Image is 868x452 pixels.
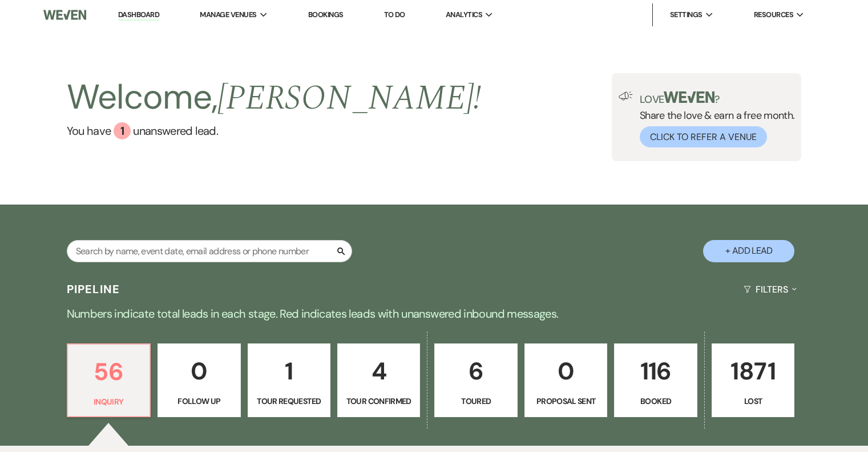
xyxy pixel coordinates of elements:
[217,72,481,125] span: [PERSON_NAME] !
[67,240,352,262] input: Search by name, event date, email address or phone number
[248,343,330,418] a: 1Tour Requested
[165,352,233,390] p: 0
[670,9,703,21] span: Settings
[384,10,405,19] a: To Do
[719,352,787,390] p: 1871
[255,395,323,407] p: Tour Requested
[345,352,413,390] p: 4
[532,395,600,407] p: Proposal Sent
[67,343,151,418] a: 56Inquiry
[165,395,233,407] p: Follow Up
[23,305,845,323] p: Numbers indicate total leads in each stage. Red indicates leads with unanswered inbound messages.
[308,10,344,19] a: Bookings
[75,353,143,391] p: 56
[434,343,517,418] a: 6Toured
[67,122,482,139] a: You have 1 unanswered lead.
[619,91,633,101] img: loud-speaker-illustration.svg
[754,9,793,21] span: Resources
[337,343,420,418] a: 4Tour Confirmed
[118,10,159,21] a: Dashboard
[719,395,787,407] p: Lost
[200,9,256,21] span: Manage Venues
[633,91,795,147] div: Share the love & earn a free month.
[442,352,510,390] p: 6
[664,91,714,103] img: weven-logo-green.svg
[75,395,143,408] p: Inquiry
[67,281,120,297] h3: Pipeline
[621,352,689,390] p: 116
[739,274,801,305] button: Filters
[621,395,689,407] p: Booked
[43,3,86,27] img: Weven Logo
[114,122,131,139] div: 1
[640,91,795,105] p: Love ?
[442,395,510,407] p: Toured
[614,343,697,418] a: 116Booked
[255,352,323,390] p: 1
[345,395,413,407] p: Tour Confirmed
[703,240,794,262] button: + Add Lead
[158,343,240,418] a: 0Follow Up
[446,9,482,21] span: Analytics
[532,352,600,390] p: 0
[67,73,482,122] h2: Welcome,
[712,343,794,418] a: 1871Lost
[524,343,607,418] a: 0Proposal Sent
[640,126,767,147] button: Click to Refer a Venue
